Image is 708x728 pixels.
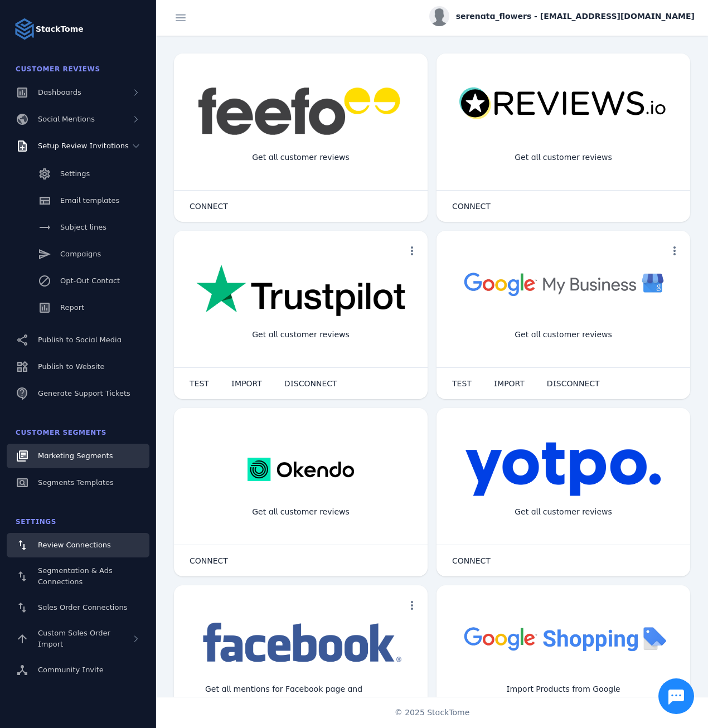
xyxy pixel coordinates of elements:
span: Email templates [60,196,119,205]
div: Get all customer reviews [243,497,358,527]
a: Sales Order Connections [7,595,149,620]
span: TEST [452,380,472,387]
span: Settings [16,518,56,526]
span: DISCONNECT [547,380,600,387]
img: googleshopping.png [459,619,668,658]
div: Get all mentions for Facebook page and Instagram account [196,674,405,716]
span: © 2025 StackTome [395,707,470,719]
span: TEST [190,380,209,387]
span: Opt-Out Contact [60,276,120,285]
img: profile.jpg [429,6,449,26]
span: Marketing Segments [38,452,113,460]
img: yotpo.png [465,441,662,497]
span: Setup Review Invitations [38,142,129,150]
span: Community Invite [38,666,104,674]
span: Review Connections [38,541,111,549]
img: feefo.png [196,87,405,135]
button: IMPORT [483,372,536,395]
a: Marketing Segments [7,444,149,468]
span: Settings [60,169,90,178]
span: Customer Segments [16,429,106,436]
div: Import Products from Google [497,674,629,704]
span: Publish to Website [38,362,104,371]
button: TEST [441,372,483,395]
span: Social Mentions [38,115,95,123]
a: Generate Support Tickets [7,381,149,406]
a: Publish to Website [7,355,149,379]
img: Logo image [13,18,36,40]
button: more [401,240,423,262]
span: IMPORT [494,380,525,387]
a: Segmentation & Ads Connections [7,560,149,593]
span: CONNECT [190,557,228,565]
span: Customer Reviews [16,65,100,73]
span: Publish to Social Media [38,336,122,344]
a: Opt-Out Contact [7,269,149,293]
div: Get all customer reviews [506,320,621,350]
span: CONNECT [452,557,491,565]
span: Campaigns [60,250,101,258]
div: Get all customer reviews [243,143,358,172]
button: DISCONNECT [273,372,348,395]
button: more [401,594,423,617]
span: Subject lines [60,223,106,231]
a: Report [7,295,149,320]
a: Segments Templates [7,470,149,495]
button: DISCONNECT [536,372,611,395]
a: Settings [7,162,149,186]
img: googlebusiness.png [459,264,668,303]
span: Segments Templates [38,478,114,487]
a: Community Invite [7,658,149,682]
span: DISCONNECT [284,380,337,387]
button: CONNECT [178,550,239,572]
div: Get all customer reviews [506,143,621,172]
span: Segmentation & Ads Connections [38,566,113,586]
span: serenata_flowers - [EMAIL_ADDRESS][DOMAIN_NAME] [456,11,695,22]
a: Campaigns [7,242,149,266]
span: Dashboards [38,88,81,96]
span: Generate Support Tickets [38,389,130,397]
a: Review Connections [7,533,149,557]
img: trustpilot.png [196,264,405,318]
div: Get all customer reviews [243,320,358,350]
span: IMPORT [231,380,262,387]
button: serenata_flowers - [EMAIL_ADDRESS][DOMAIN_NAME] [429,6,695,26]
button: more [663,240,686,262]
button: IMPORT [220,372,273,395]
span: CONNECT [452,202,491,210]
img: reviewsio.svg [459,87,668,120]
a: Email templates [7,188,149,213]
button: CONNECT [441,195,502,217]
button: CONNECT [441,550,502,572]
span: CONNECT [190,202,228,210]
span: Custom Sales Order Import [38,629,110,648]
button: TEST [178,372,220,395]
button: CONNECT [178,195,239,217]
img: facebook.png [196,619,405,668]
span: Report [60,303,84,312]
div: Get all customer reviews [506,497,621,527]
a: Subject lines [7,215,149,240]
strong: StackTome [36,23,84,35]
img: okendo.webp [248,441,354,497]
a: Publish to Social Media [7,328,149,352]
span: Sales Order Connections [38,603,127,611]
